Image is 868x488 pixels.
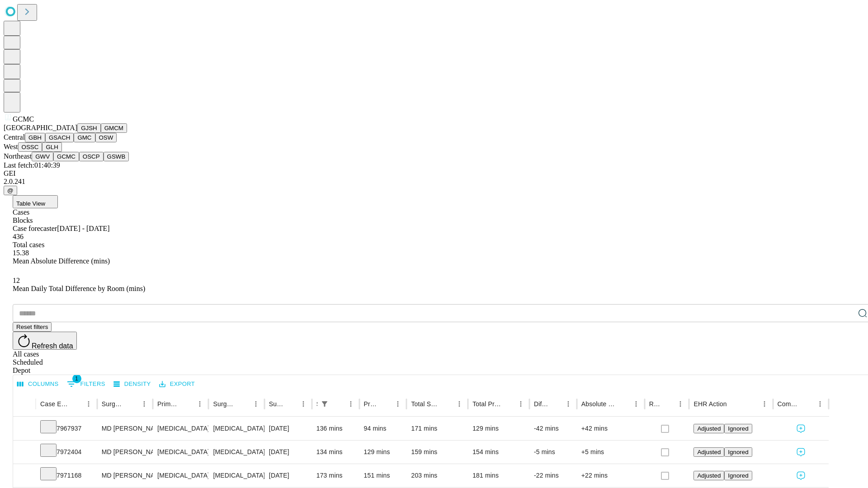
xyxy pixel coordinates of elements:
[4,143,18,150] span: West
[16,324,48,330] span: Reset filters
[316,400,317,408] div: Scheduled In Room Duration
[392,398,404,410] button: Menu
[53,152,79,161] button: GCMC
[32,152,53,161] button: GWV
[13,257,110,265] span: Mean Absolute Difference (mins)
[82,398,95,410] button: Menu
[40,464,93,487] div: 7971168
[18,142,42,152] button: OSSC
[297,398,310,410] button: Menu
[70,398,82,410] button: Sort
[57,225,109,232] span: [DATE] - [DATE]
[364,464,402,487] div: 151 mins
[13,285,145,292] span: Mean Daily Total Difference by Room (mins)
[16,200,45,207] span: Table View
[534,441,572,464] div: -5 mins
[4,152,32,160] span: Northeast
[40,441,93,464] div: 7972404
[25,133,45,142] button: GBH
[13,277,20,284] span: 12
[411,400,439,408] div: Total Scheduled Duration
[72,374,81,383] span: 1
[674,398,687,410] button: Menu
[514,398,527,410] button: Menu
[411,441,463,464] div: 159 mins
[379,398,392,410] button: Sort
[581,400,616,408] div: Absolute Difference
[101,123,127,133] button: GMCM
[411,417,463,440] div: 171 mins
[13,225,57,232] span: Case forecaster
[472,464,525,487] div: 181 mins
[4,178,864,186] div: 2.0.241
[814,398,826,410] button: Menu
[125,398,138,410] button: Sort
[102,400,124,408] div: Surgeon Name
[13,195,58,208] button: Table View
[758,398,771,410] button: Menu
[157,377,197,391] button: Export
[534,464,572,487] div: -22 mins
[4,169,864,178] div: GEI
[581,417,640,440] div: +42 mins
[15,377,61,391] button: Select columns
[237,398,250,410] button: Sort
[697,472,721,479] span: Adjusted
[502,398,514,410] button: Sort
[4,133,25,141] span: Central
[74,133,95,142] button: GMC
[332,398,344,410] button: Sort
[472,441,525,464] div: 154 mins
[32,342,73,350] span: Refresh data
[40,400,69,408] div: Case Epic Id
[13,322,52,332] button: Reset filters
[13,332,77,350] button: Refresh data
[269,417,307,440] div: [DATE]
[562,398,575,410] button: Menu
[440,398,453,410] button: Sort
[138,398,151,410] button: Menu
[213,441,259,464] div: [MEDICAL_DATA]
[13,115,34,123] span: GCMC
[649,400,661,408] div: Resolved in EHR
[318,398,331,410] button: Show filters
[453,398,466,410] button: Menu
[549,398,562,410] button: Sort
[316,464,355,487] div: 173 mins
[77,123,101,133] button: GJSH
[18,421,31,437] button: Expand
[13,249,29,257] span: 15.38
[157,400,180,408] div: Primary Service
[630,398,642,410] button: Menu
[693,447,724,457] button: Adjusted
[344,398,357,410] button: Menu
[45,133,74,142] button: GSACH
[13,241,44,249] span: Total cases
[318,398,331,410] div: 1 active filter
[18,445,31,460] button: Expand
[213,400,236,408] div: Surgery Name
[102,441,148,464] div: MD [PERSON_NAME] [PERSON_NAME] Md
[364,441,402,464] div: 129 mins
[193,398,206,410] button: Menu
[724,471,752,480] button: Ignored
[728,398,741,410] button: Sort
[157,464,204,487] div: [MEDICAL_DATA]
[661,398,674,410] button: Sort
[250,398,262,410] button: Menu
[102,417,148,440] div: MD [PERSON_NAME]
[269,464,307,487] div: [DATE]
[724,424,752,433] button: Ignored
[111,377,153,391] button: Density
[534,417,572,440] div: -42 mins
[728,472,748,479] span: Ignored
[4,124,77,131] span: [GEOGRAPHIC_DATA]
[693,400,726,408] div: EHR Action
[213,417,259,440] div: [MEDICAL_DATA] SURGICAL [MEDICAL_DATA]
[95,133,117,142] button: OSW
[316,417,355,440] div: 136 mins
[18,468,31,484] button: Expand
[42,142,61,152] button: GLH
[693,471,724,480] button: Adjusted
[534,400,548,408] div: Difference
